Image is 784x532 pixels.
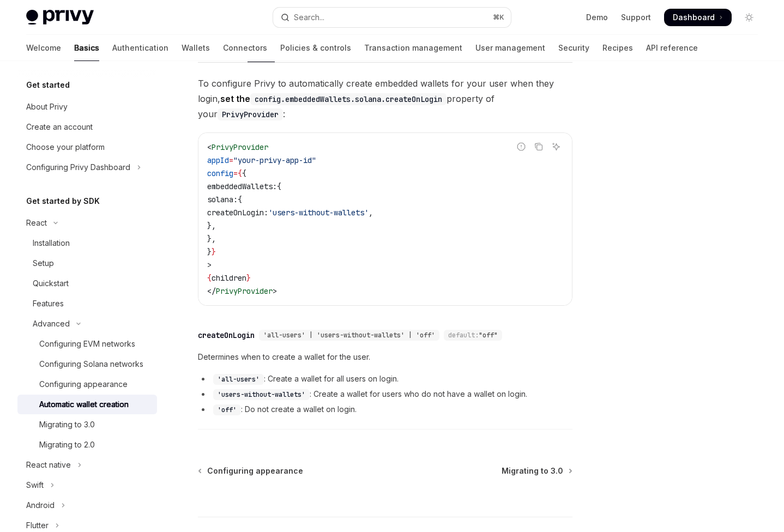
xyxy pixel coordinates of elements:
[364,35,462,61] a: Transaction management
[549,140,563,154] button: Ask AI
[558,35,589,61] a: Security
[207,155,229,165] span: appId
[33,317,70,330] div: Advanced
[294,11,324,24] div: Search...
[198,403,572,416] li: : Do not create a wallet on login.
[369,208,373,217] span: ,
[17,253,157,273] a: Setup
[233,155,316,165] span: "your-privy-app-id"
[17,415,157,434] a: Migrating to 3.0
[238,168,242,178] span: {
[17,314,157,334] button: Toggle Advanced section
[198,76,572,122] span: To configure Privy to automatically create embedded wallets for your user when they login, proper...
[33,237,70,250] div: Installation
[479,331,498,340] span: "off"
[218,108,283,120] code: PrivyProvider
[26,10,94,25] img: light logo
[220,93,447,104] strong: set the
[26,479,44,492] div: Swift
[33,277,69,290] div: Quickstart
[273,8,511,27] button: Open search
[223,35,267,61] a: Connectors
[198,330,255,341] div: createOnLogin
[26,100,68,113] div: About Privy
[233,168,238,178] span: =
[246,273,251,283] span: }
[502,465,563,476] span: Migrating to 3.0
[263,331,435,340] span: 'all-users' | 'users-without-wallets' | 'off'
[17,455,157,475] button: Toggle React native section
[74,35,99,61] a: Basics
[207,208,268,217] span: createOnLogin:
[17,354,157,374] a: Configuring Solana networks
[17,495,157,515] button: Toggle Android section
[17,294,157,313] a: Features
[198,350,572,364] span: Determines when to create a wallet for the user.
[207,195,238,204] span: solana:
[213,374,264,385] code: 'all-users'
[207,221,216,231] span: },
[17,334,157,354] a: Configuring EVM networks
[280,35,351,61] a: Policies & controls
[39,337,135,350] div: Configuring EVM networks
[277,182,281,191] span: {
[198,388,572,401] li: : Create a wallet for users who do not have a wallet on login.
[33,297,64,310] div: Features
[17,158,157,177] button: Toggle Configuring Privy Dashboard section
[207,286,216,296] span: </
[33,257,54,270] div: Setup
[17,233,157,253] a: Installation
[502,465,571,476] a: Migrating to 3.0
[238,195,242,204] span: {
[26,216,47,229] div: React
[39,418,95,431] div: Migrating to 3.0
[17,274,157,293] a: Quickstart
[213,404,241,415] code: 'off'
[39,358,143,371] div: Configuring Solana networks
[182,35,210,61] a: Wallets
[242,168,246,178] span: {
[207,234,216,244] span: },
[212,247,216,257] span: }
[493,13,504,22] span: ⌘ K
[448,331,479,340] span: default:
[39,438,95,451] div: Migrating to 2.0
[26,499,55,512] div: Android
[17,395,157,414] a: Automatic wallet creation
[268,208,369,217] span: 'users-without-wallets'
[199,465,303,476] a: Configuring appearance
[250,93,447,105] code: config.embeddedWallets.solana.createOnLogin
[646,35,698,61] a: API reference
[664,9,732,26] a: Dashboard
[26,141,105,154] div: Choose your platform
[17,97,157,117] a: About Privy
[586,12,608,23] a: Demo
[17,137,157,157] a: Choose your platform
[740,9,758,26] button: Toggle dark mode
[198,372,572,385] li: : Create a wallet for all users on login.
[514,140,528,154] button: Report incorrect code
[621,12,651,23] a: Support
[216,286,273,296] span: PrivyProvider
[207,182,277,191] span: embeddedWallets:
[273,286,277,296] span: >
[39,378,128,391] div: Configuring appearance
[207,168,233,178] span: config
[26,120,93,134] div: Create an account
[26,195,100,208] h5: Get started by SDK
[17,374,157,394] a: Configuring appearance
[602,35,633,61] a: Recipes
[26,519,49,532] div: Flutter
[26,161,130,174] div: Configuring Privy Dashboard
[39,398,129,411] div: Automatic wallet creation
[673,12,715,23] span: Dashboard
[229,155,233,165] span: =
[532,140,546,154] button: Copy the contents from the code block
[26,458,71,471] div: React native
[207,465,303,476] span: Configuring appearance
[207,247,212,257] span: }
[26,78,70,92] h5: Get started
[212,273,246,283] span: children
[17,475,157,495] button: Toggle Swift section
[212,142,268,152] span: PrivyProvider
